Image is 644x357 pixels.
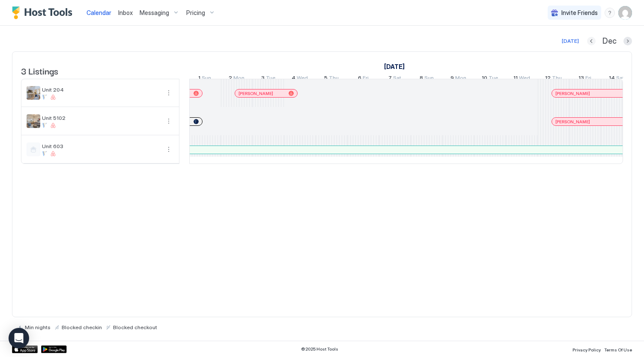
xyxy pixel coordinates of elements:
[489,74,498,83] span: Tue
[480,73,500,85] a: December 10, 2024
[297,74,308,83] span: Wed
[562,37,579,45] div: [DATE]
[358,74,361,83] span: 6
[202,74,211,83] span: Sun
[519,74,530,83] span: Wed
[363,74,369,83] span: Fri
[164,116,174,126] div: menu
[572,347,601,352] span: Privacy Policy
[561,9,598,17] span: Invite Friends
[420,74,423,83] span: 8
[62,324,102,330] span: Blocked checkin
[42,86,160,93] span: Unit 204
[482,74,487,83] span: 10
[27,114,40,128] div: listing image
[552,74,562,83] span: Thu
[623,37,632,45] button: Next month
[12,6,76,19] a: Host Tools Logo
[572,345,601,354] a: Privacy Policy
[545,74,551,83] span: 12
[607,73,626,85] a: December 14, 2024
[164,144,174,155] button: More options
[41,345,67,353] a: Google Play Store
[604,345,632,354] a: Terms Of Use
[42,143,160,149] span: Unit 603
[329,74,339,83] span: Thu
[587,37,596,45] button: Previous month
[164,88,174,98] div: menu
[605,8,615,18] div: menu
[618,6,632,20] div: User profile
[388,74,392,83] span: 7
[602,36,617,46] span: Dec
[186,9,205,17] span: Pricing
[196,73,213,85] a: December 1, 2024
[576,73,593,85] a: December 13, 2024
[585,74,591,83] span: Fri
[455,74,466,83] span: Mon
[393,74,401,83] span: Sat
[118,9,133,16] span: Inbox
[86,9,111,16] span: Calendar
[233,74,244,83] span: Mon
[113,324,157,330] span: Blocked checkout
[198,74,200,83] span: 1
[513,74,518,83] span: 11
[289,73,310,85] a: December 4, 2024
[324,74,328,83] span: 5
[555,91,590,96] span: [PERSON_NAME]
[448,73,468,85] a: December 9, 2024
[555,119,590,125] span: [PERSON_NAME]
[301,346,338,352] span: © 2025 Host Tools
[227,73,247,85] a: December 2, 2024
[356,73,371,85] a: December 6, 2024
[450,74,454,83] span: 9
[561,36,580,46] button: [DATE]
[9,328,29,348] div: Open Intercom Messenger
[382,60,407,73] a: December 1, 2024
[417,73,436,85] a: December 8, 2024
[511,73,532,85] a: December 11, 2024
[239,91,273,96] span: [PERSON_NAME]
[164,144,174,155] div: menu
[86,8,111,17] a: Calendar
[118,8,133,17] a: Inbox
[292,74,295,83] span: 4
[543,73,564,85] a: December 12, 2024
[578,74,584,83] span: 13
[609,74,615,83] span: 14
[140,9,169,17] span: Messaging
[25,324,51,330] span: Min nights
[424,74,434,83] span: Sun
[261,74,265,83] span: 3
[12,345,38,353] a: App Store
[42,115,160,121] span: Unit 5102
[259,73,277,85] a: December 3, 2024
[229,74,232,83] span: 2
[604,347,632,352] span: Terms Of Use
[164,116,174,126] button: More options
[322,73,341,85] a: December 5, 2024
[27,86,40,100] div: listing image
[616,74,624,83] span: Sat
[21,64,58,77] span: 3 Listings
[266,74,275,83] span: Tue
[386,73,403,85] a: December 7, 2024
[164,88,174,98] button: More options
